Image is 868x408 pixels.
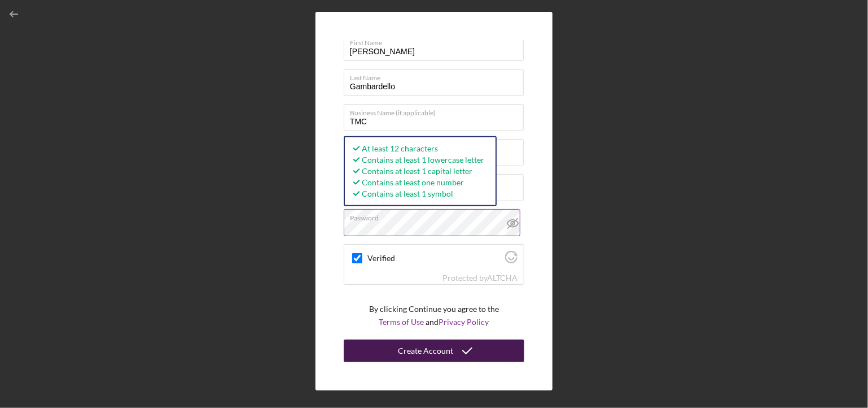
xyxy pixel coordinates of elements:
div: At least 12 characters [350,143,484,154]
div: Contains at least one number [350,177,484,188]
div: Contains at least 1 symbol [350,188,484,199]
p: By clicking Continue you agree to the and [369,303,499,328]
label: First Name [350,34,524,47]
div: Create Account [398,340,453,362]
div: Contains at least 1 capital letter [350,166,484,177]
label: Verified [368,254,502,263]
label: Business Name (if applicable) [350,105,524,117]
label: Last Name [350,70,524,82]
a: Terms of Use [379,317,424,327]
label: Password [350,210,524,222]
a: Visit Altcha.org [505,255,518,265]
a: Privacy Policy [439,317,489,327]
button: Create Account [344,340,524,362]
a: Visit Altcha.org [487,273,518,283]
div: Protected by [442,274,518,283]
div: Contains at least 1 lowercase letter [350,154,484,166]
